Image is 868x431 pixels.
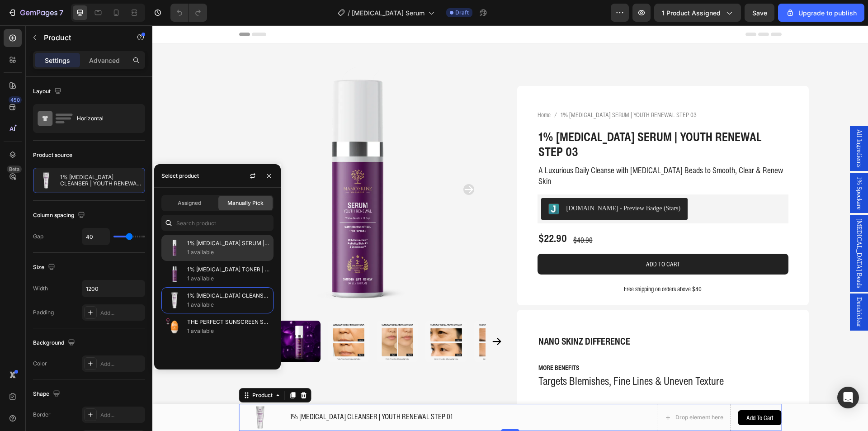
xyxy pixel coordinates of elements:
[187,291,269,300] p: 1% [MEDICAL_DATA] CLEANSER | YOUTH RENEWAL STEP 01
[187,265,269,274] p: 1% [MEDICAL_DATA] TONER | YOUTH RENEWAL STEP 02
[385,103,636,136] h1: 1% [MEDICAL_DATA] SERUM | YOUTH RENEWAL STEP 03
[137,385,349,398] h1: 1% [MEDICAL_DATA] CLEANSER | YOUTH RENEWAL STEP 01
[45,56,70,65] p: Settings
[586,385,629,400] button: Add to Cart
[745,4,774,22] button: Save
[24,52,32,60] img: tab_domain_overview_orange.svg
[9,96,22,104] div: 450
[389,173,536,194] button: Judge.me - Preview Badge (Stars)
[702,193,711,263] span: [MEDICAL_DATA] Beads
[100,411,143,419] div: Add...
[837,387,859,408] div: Open Intercom Messenger
[33,388,62,400] div: Shape
[523,388,571,396] div: Drop element here
[339,311,350,322] button: Carousel Next Arrow
[227,199,264,207] span: Manually Pick
[786,8,857,18] div: Upgrade to publish
[165,291,184,309] img: collections
[77,108,132,129] div: Horizontal
[4,4,67,22] button: 7
[352,8,425,18] span: [MEDICAL_DATA] Serum
[33,261,57,274] div: Size
[385,228,636,249] button: Add to cart
[165,317,184,336] img: collections
[386,348,635,364] p: Targets Blemishes, Fine Lines & Uneven Texture
[33,360,47,368] div: Color
[82,228,109,245] input: Auto
[594,388,621,397] div: Add to Cart
[100,309,143,317] div: Add...
[187,300,269,309] p: 1 available
[152,25,868,431] iframe: Design area
[187,239,269,248] p: 1% [MEDICAL_DATA] SERUM | YOUTH RENEWAL STEP 03
[662,8,721,18] span: 1 product assigned
[161,172,199,180] div: Select product
[33,151,72,159] div: Product source
[82,280,145,297] input: Auto
[385,85,398,94] span: Home
[702,104,711,142] span: All Ingredients
[165,265,184,283] img: collections
[654,4,741,22] button: 1 product assigned
[385,205,415,221] div: $22.90
[396,178,407,189] img: Judgeme.png
[385,85,636,94] nav: breadcrumb
[348,8,350,18] span: /
[702,272,711,302] span: Dendriclear
[98,366,122,374] div: Product
[455,9,469,17] span: Draft
[59,7,63,18] p: 7
[420,209,441,221] div: $40.90
[89,56,120,65] p: Advanced
[386,310,635,322] p: NANO SKINZ DIFFERENCE
[100,360,143,368] div: Add...
[33,232,43,241] div: Gap
[24,24,99,31] div: Domain: [DOMAIN_NAME]
[386,140,635,161] p: A Luxurious Daily Cleanse with [MEDICAL_DATA] Beads to Smooth, Clear & Renew Skin
[33,85,63,98] div: Layout
[494,235,528,243] div: Add to cart
[100,53,152,59] div: Keywords by Traffic
[187,248,269,257] p: 1 available
[90,52,97,60] img: tab_keywords_by_traffic_grey.svg
[702,151,711,184] span: 1% Speckare
[33,284,48,293] div: Width
[25,14,44,22] div: v 4.0.25
[408,85,544,94] span: 1% [MEDICAL_DATA] SERUM | YOUTH RENEWAL STEP 03
[386,338,635,347] p: MORE BENEFITS
[386,259,635,268] p: Free shipping on orders above $40
[34,53,81,59] div: Domain Overview
[414,178,528,188] div: [DOMAIN_NAME] - Preview Badge (Stars)
[161,215,274,231] input: Search in Settings & Advanced
[44,32,121,43] p: Product
[37,171,55,189] img: product feature img
[187,317,269,327] p: THE PERFECT SUNSCREEN SPF 50
[7,166,22,173] div: Beta
[33,411,51,419] div: Border
[61,311,72,322] button: Carousel Back Arrow
[187,274,269,283] p: 1 available
[778,4,864,22] button: Upgrade to publish
[311,159,322,170] button: Carousel Next Arrow
[187,327,269,336] p: 1 available
[60,174,141,187] p: 1% [MEDICAL_DATA] CLEANSER | YOUTH RENEWAL STEP 01
[33,337,77,349] div: Background
[165,239,184,257] img: collections
[14,24,22,31] img: website_grey.svg
[752,9,767,17] span: Save
[33,308,54,317] div: Padding
[33,209,87,222] div: Column spacing
[178,199,201,207] span: Assigned
[170,4,207,22] div: Undo/Redo
[14,14,22,22] img: logo_orange.svg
